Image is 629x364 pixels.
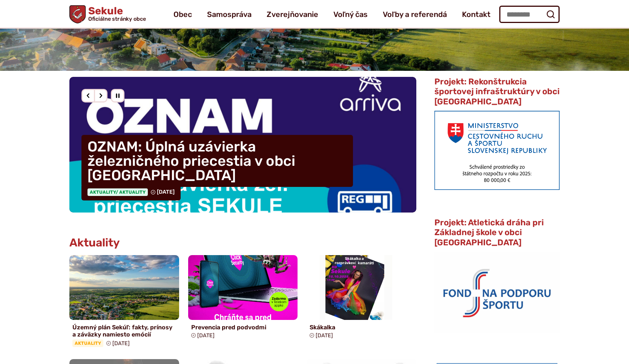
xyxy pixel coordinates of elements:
span: [DATE] [157,189,175,195]
a: Zverejňovanie [267,4,318,25]
div: Predošlý slajd [81,89,95,102]
span: Oficiálne stránky obce [88,16,146,21]
span: / Aktuality [116,190,146,195]
h4: Územný plán Sekúľ: fakty, prínosy a záväzky namiesto emócií [72,324,176,338]
span: [DATE] [197,332,215,339]
span: [DATE] [316,332,333,339]
a: Kontakt [462,4,491,25]
h4: OZNAM: Úplná uzávierka železničného priecestia v obci [GEOGRAPHIC_DATA] [81,135,353,187]
a: Územný plán Sekúľ: fakty, prínosy a záväzky namiesto emócií Aktuality [DATE] [69,255,179,350]
span: Aktuality [87,188,148,196]
a: Obec [173,4,192,25]
div: Pozastaviť pohyb slajdera [111,89,124,102]
h3: Aktuality [69,237,120,249]
a: Voľný čas [333,4,368,25]
span: Aktuality [72,340,103,347]
a: Logo Sekule, prejsť na domovskú stránku. [69,5,146,23]
a: Samospráva [207,4,252,25]
span: [DATE] [112,340,130,347]
h1: Sekule [86,6,146,22]
div: 4 / 8 [69,77,416,213]
img: min-cras.png [434,111,560,190]
a: Prevencia pred podvodmi [DATE] [188,255,298,342]
span: Projekt: Rekonštrukcia športovej infraštruktúry v obci [GEOGRAPHIC_DATA] [434,76,560,107]
a: Skákalka [DATE] [307,255,416,342]
h4: Prevencia pred podvodmi [191,324,295,331]
a: OZNAM: Úplná uzávierka železničného priecestia v obci [GEOGRAPHIC_DATA] Aktuality/ Aktuality [DATE] [69,77,416,213]
div: Nasledujúci slajd [94,89,107,102]
h4: Skákalka [310,324,413,331]
img: Prejsť na domovskú stránku [69,5,86,23]
span: Projekt: Atletická dráha pri Základnej škole v obci [GEOGRAPHIC_DATA] [434,217,544,248]
img: logo_fnps.png [434,252,560,333]
a: Voľby a referendá [383,4,447,25]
